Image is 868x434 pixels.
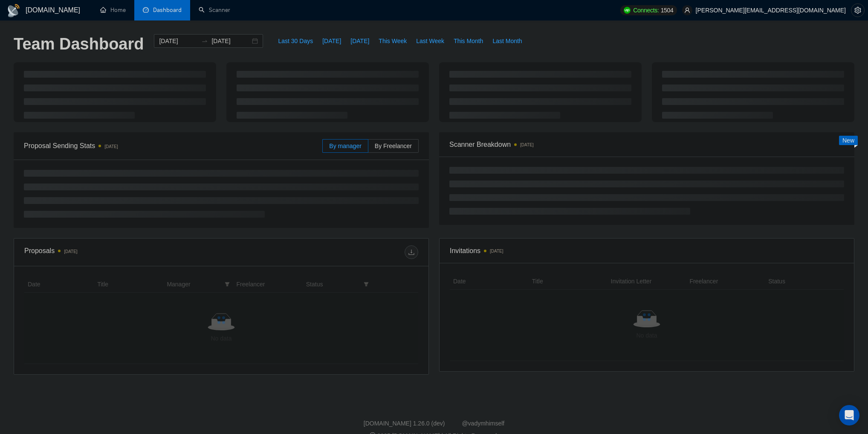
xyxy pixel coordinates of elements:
[449,34,488,48] button: This Month
[24,140,322,151] span: Proposal Sending Stats
[24,245,221,259] div: Proposals
[490,249,503,253] time: [DATE]
[159,36,198,46] input: Start date
[322,36,341,46] span: [DATE]
[661,6,674,15] span: 1504
[64,249,77,254] time: [DATE]
[329,143,361,149] span: By manager
[318,34,346,48] button: [DATE]
[375,143,412,149] span: By Freelancer
[273,34,318,48] button: Last 30 Days
[364,420,445,427] a: [DOMAIN_NAME] 1.26.0 (dev)
[374,34,411,48] button: This Week
[411,34,449,48] button: Last Week
[633,6,659,15] span: Connects:
[851,3,865,17] button: setting
[839,405,859,425] div: Open Intercom Messenger
[462,420,504,427] a: @vadymhimself
[104,144,118,149] time: [DATE]
[100,6,126,14] a: homeHome
[416,36,444,46] span: Last Week
[684,7,690,13] span: user
[449,139,844,150] span: Scanner Breakdown
[199,6,230,14] a: searchScanner
[624,7,631,14] img: upwork-logo.png
[851,7,864,14] span: setting
[211,36,250,46] input: End date
[278,36,313,46] span: Last 30 Days
[379,36,407,46] span: This Week
[350,36,369,46] span: [DATE]
[153,6,182,14] span: Dashboard
[851,7,865,14] a: setting
[14,34,144,54] h1: Team Dashboard
[492,36,522,46] span: Last Month
[143,7,149,13] span: dashboard
[201,38,208,44] span: swap-right
[454,36,483,46] span: This Month
[346,34,374,48] button: [DATE]
[488,34,527,48] button: Last Month
[201,38,208,44] span: to
[520,143,533,147] time: [DATE]
[7,4,20,17] img: logo
[842,137,854,144] span: New
[450,245,844,256] span: Invitations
